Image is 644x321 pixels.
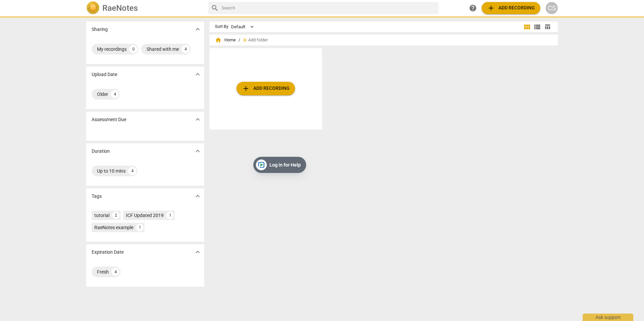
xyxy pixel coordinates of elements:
div: 1 [136,224,143,231]
button: Upload [482,2,540,14]
span: expand_more [194,115,202,123]
div: RaeNotes example [94,224,133,231]
input: Search [222,3,436,13]
span: view_list [533,23,541,31]
span: Add folder [248,38,268,43]
div: 4 [128,167,136,175]
button: Show more [193,69,203,79]
h2: RaeNotes [102,3,138,13]
p: Sharing [92,26,108,33]
button: Show more [193,247,203,257]
div: ICF Updated 2019 [126,212,164,219]
span: add [241,37,248,43]
a: LogoRaeNotes [86,1,203,15]
span: home [215,37,222,43]
button: Show more [193,114,203,124]
button: Tile view [522,22,532,32]
div: tutorial [94,212,109,219]
div: Sort By [215,24,228,29]
span: Add recording [242,84,290,93]
span: expand_more [194,70,202,78]
span: expand_more [194,147,202,155]
button: Table view [542,22,552,32]
div: Ask support [583,314,633,321]
button: Show more [193,191,203,201]
div: 4 [111,268,120,276]
span: expand_more [194,192,202,200]
p: Expiration Date [92,249,124,256]
div: 4 [111,90,119,98]
div: Fresh [97,269,109,275]
span: search [211,4,219,12]
span: add [242,84,250,93]
button: Show more [193,146,203,156]
img: Logo [86,1,100,15]
span: help [469,4,477,12]
button: List view [532,22,542,32]
div: Shared with me [147,46,179,52]
span: expand_more [194,25,202,33]
p: Assessment Due [92,116,126,123]
span: Add recording [487,4,535,12]
span: table_chart [544,24,551,30]
span: / [238,38,240,43]
p: Tags [92,193,102,200]
button: Show more [193,24,203,34]
span: view_module [523,23,531,31]
div: My recordings [97,46,127,52]
span: add [487,4,495,12]
button: Upload [236,82,295,95]
span: expand_more [194,248,202,256]
div: 4 [182,45,190,53]
div: Up to 10 mins [97,168,126,174]
a: Help [467,2,479,14]
div: Default [231,22,256,32]
div: 0 [129,45,137,53]
button: CS [546,2,558,14]
p: Duration [92,148,110,155]
div: Older [97,91,108,98]
div: 2 [112,212,120,219]
span: Home [215,37,236,43]
p: Upload Date [92,71,117,78]
div: 1 [166,212,174,219]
